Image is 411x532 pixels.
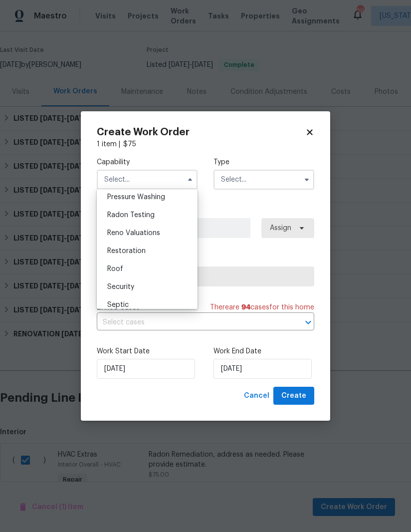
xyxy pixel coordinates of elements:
label: Work End Date [213,346,314,356]
input: Select... [213,170,314,190]
span: Security [107,283,134,290]
span: Reno Valuations [107,230,160,237]
h2: Create Work Order [97,127,305,137]
span: Radon Testing [107,212,155,219]
span: Create [281,390,306,402]
span: Restoration [107,248,146,255]
button: Show options [301,174,313,186]
input: M/D/YYYY [213,359,312,379]
label: Capability [97,157,198,167]
label: Work Order Manager [97,206,314,216]
div: 1 item | [97,139,314,149]
input: M/D/YYYY [97,359,195,379]
label: Work Start Date [97,346,198,356]
span: Septic [107,301,129,308]
button: Create [273,387,314,405]
span: 94 [241,304,250,311]
span: Assign [270,223,291,233]
span: Cancel [244,390,269,402]
span: Roof [107,266,123,272]
span: $ 75 [123,141,136,148]
button: Hide options [184,174,196,186]
input: Select cases [97,315,286,330]
button: Open [301,315,315,329]
button: Cancel [240,387,273,405]
span: Pressure Washing [107,194,165,201]
span: Select trade partner [105,271,306,281]
input: Select... [97,170,198,190]
label: Type [213,157,314,167]
label: Trade Partner [97,254,314,264]
span: There are case s for this home [210,302,314,312]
